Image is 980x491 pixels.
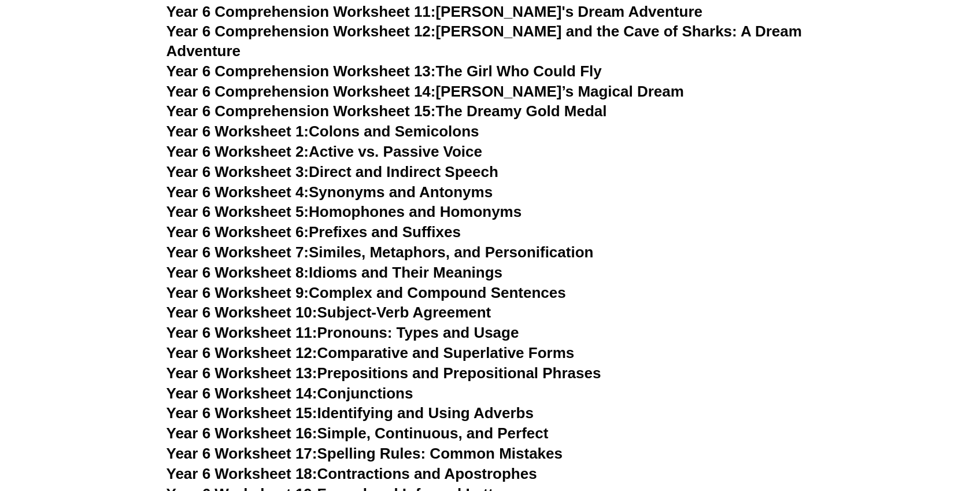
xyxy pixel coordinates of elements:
[167,223,309,241] span: Year 6 Worksheet 6:
[167,404,534,422] a: Year 6 Worksheet 15:Identifying and Using Adverbs
[167,3,702,20] a: Year 6 Comprehension Worksheet 11:[PERSON_NAME]'s Dream Adventure
[167,344,575,361] a: Year 6 Worksheet 12:Comparative and Superlative Forms
[167,264,309,281] span: Year 6 Worksheet 8:
[167,364,317,382] span: Year 6 Worksheet 13:
[167,203,522,220] a: Year 6 Worksheet 5:Homophones and Homonyms
[167,445,563,462] a: Year 6 Worksheet 17:Spelling Rules: Common Mistakes
[167,424,317,442] span: Year 6 Worksheet 16:
[167,344,317,361] span: Year 6 Worksheet 12:
[167,404,317,422] span: Year 6 Worksheet 15:
[167,223,461,241] a: Year 6 Worksheet 6:Prefixes and Suffixes
[167,203,309,220] span: Year 6 Worksheet 5:
[167,163,498,180] a: Year 6 Worksheet 3:Direct and Indirect Speech
[167,284,309,301] span: Year 6 Worksheet 9:
[167,304,317,321] span: Year 6 Worksheet 10:
[167,102,607,120] a: Year 6 Comprehension Worksheet 15:The Dreamy Gold Medal
[167,83,436,100] span: Year 6 Comprehension Worksheet 14:
[167,102,436,120] span: Year 6 Comprehension Worksheet 15:
[167,62,436,80] span: Year 6 Comprehension Worksheet 13:
[167,465,317,482] span: Year 6 Worksheet 18:
[167,264,502,281] a: Year 6 Worksheet 8:Idioms and Their Meanings
[167,143,309,160] span: Year 6 Worksheet 2:
[167,284,566,301] a: Year 6 Worksheet 9:Complex and Compound Sentences
[167,445,317,462] span: Year 6 Worksheet 17:
[167,324,519,341] a: Year 6 Worksheet 11:Pronouns: Types and Usage
[167,23,802,60] a: Year 6 Comprehension Worksheet 12:[PERSON_NAME] and the Cave of Sharks: A Dream Adventure
[167,243,594,261] a: Year 6 Worksheet 7:Similes, Metaphors, and Personification
[167,465,537,482] a: Year 6 Worksheet 18:Contractions and Apostrophes
[167,183,309,201] span: Year 6 Worksheet 4:
[167,183,493,201] a: Year 6 Worksheet 4:Synonyms and Antonyms
[167,364,601,382] a: Year 6 Worksheet 13:Prepositions and Prepositional Phrases
[167,424,549,442] a: Year 6 Worksheet 16:Simple, Continuous, and Perfect
[782,360,980,491] iframe: Chat Widget
[167,123,309,140] span: Year 6 Worksheet 1:
[167,83,684,100] a: Year 6 Comprehension Worksheet 14:[PERSON_NAME]’s Magical Dream
[167,304,491,321] a: Year 6 Worksheet 10:Subject-Verb Agreement
[167,385,317,402] span: Year 6 Worksheet 14:
[167,385,413,402] a: Year 6 Worksheet 14:Conjunctions
[167,163,309,180] span: Year 6 Worksheet 3:
[167,3,436,20] span: Year 6 Comprehension Worksheet 11:
[167,143,482,160] a: Year 6 Worksheet 2:Active vs. Passive Voice
[167,23,436,40] span: Year 6 Comprehension Worksheet 12:
[167,243,309,261] span: Year 6 Worksheet 7:
[167,123,479,140] a: Year 6 Worksheet 1:Colons and Semicolons
[167,62,602,80] a: Year 6 Comprehension Worksheet 13:The Girl Who Could Fly
[167,324,317,341] span: Year 6 Worksheet 11:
